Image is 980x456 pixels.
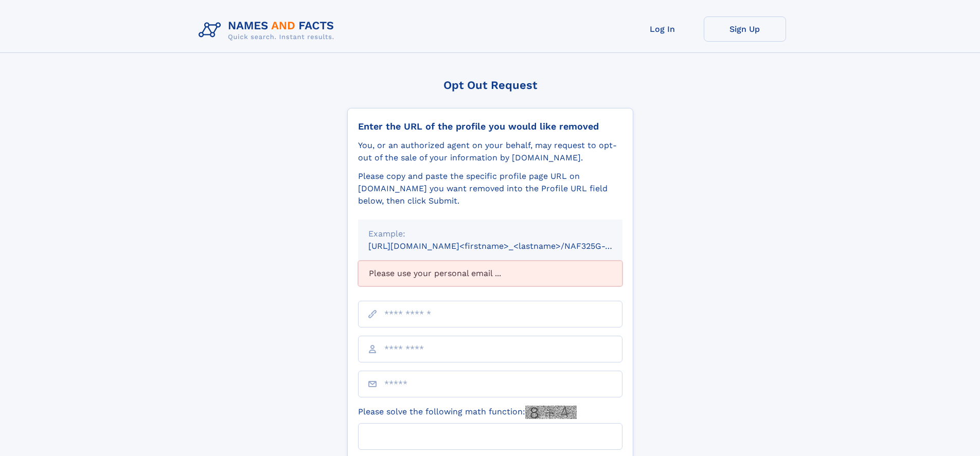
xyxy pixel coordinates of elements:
div: Please copy and paste the specific profile page URL on [DOMAIN_NAME] you want removed into the Pr... [358,170,622,207]
div: Please use your personal email ... [358,261,622,286]
div: Enter the URL of the profile you would like removed [358,121,622,132]
div: You, or an authorized agent on your behalf, may request to opt-out of the sale of your informatio... [358,139,622,164]
a: Sign Up [704,16,786,42]
small: [URL][DOMAIN_NAME]<firstname>_<lastname>/NAF325G-xxxxxxxx [368,241,642,251]
div: Opt Out Request [347,79,633,92]
label: Please solve the following math function: [358,406,577,419]
img: Logo Names and Facts [194,16,343,44]
a: Log In [621,16,704,42]
div: Example: [368,228,612,240]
